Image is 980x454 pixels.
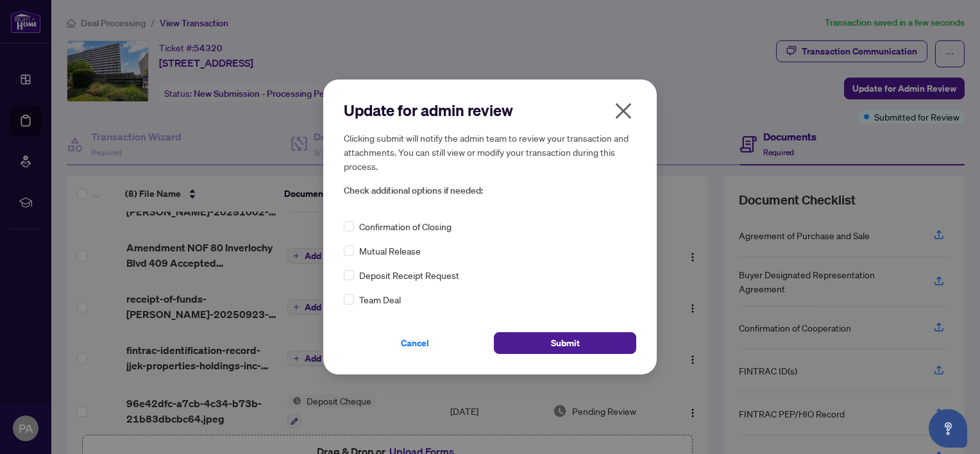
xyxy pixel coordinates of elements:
[359,244,421,258] span: Mutual Release
[359,219,452,233] span: Confirmation of Closing
[929,409,967,448] button: Open asap
[401,333,429,353] span: Cancel
[344,100,636,121] h2: Update for admin review
[344,183,636,198] span: Check additional options if needed:
[344,332,486,354] button: Cancel
[344,131,636,173] h5: Clicking submit will notify the admin team to review your transaction and attachments. You can st...
[359,292,401,307] span: Team Deal
[494,332,636,354] button: Submit
[551,333,580,353] span: Submit
[613,101,634,121] span: close
[359,268,459,282] span: Deposit Receipt Request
